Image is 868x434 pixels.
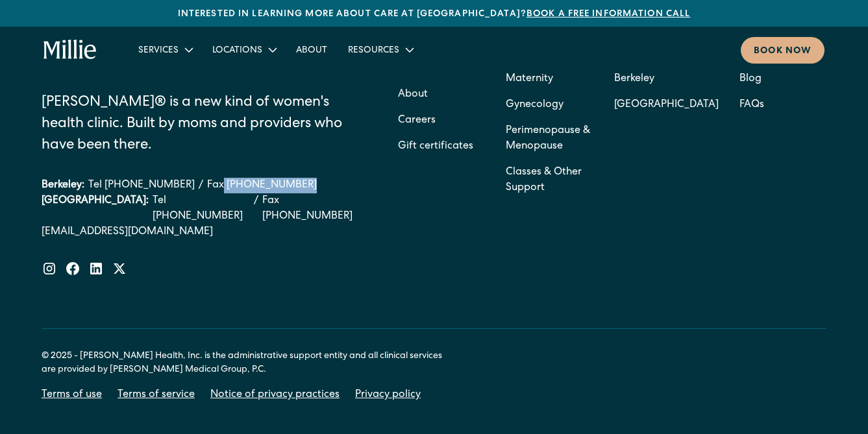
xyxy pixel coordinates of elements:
div: [PERSON_NAME]® is a new kind of women's health clinic. Built by moms and providers who have been ... [42,93,347,157]
a: Perimenopause & Menopause [506,118,593,160]
a: About [398,82,428,108]
div: © 2025 - [PERSON_NAME] Health, Inc. is the administrative support entity and all clinical service... [42,350,457,377]
a: Book a free information call [527,10,690,19]
div: Resources [338,39,423,60]
a: Terms of service [118,387,195,403]
a: Book now [741,37,825,64]
a: Fax [PHONE_NUMBER] [207,178,317,193]
a: Tel [PHONE_NUMBER] [153,193,250,224]
div: Resources [348,44,399,58]
div: Locations [202,39,286,60]
div: / [199,178,203,193]
a: Notice of privacy practices [210,387,340,403]
div: Services [138,44,179,58]
div: / [254,193,258,224]
a: [GEOGRAPHIC_DATA] [614,92,719,118]
a: FAQs [739,92,764,118]
a: Blog [739,66,762,92]
a: Maternity [506,66,553,92]
a: Careers [398,108,436,134]
div: Services [128,39,202,60]
a: Berkeley [614,66,719,92]
div: Locations [212,44,262,58]
a: Gift certificates [398,134,473,160]
a: Classes & Other Support [506,160,593,201]
div: Book now [754,45,812,58]
div: Berkeley: [42,178,84,193]
a: Privacy policy [355,387,421,403]
a: Gynecology [506,92,564,118]
div: [GEOGRAPHIC_DATA]: [42,193,149,224]
a: Tel [PHONE_NUMBER] [88,178,195,193]
a: Terms of use [42,387,102,403]
a: About [286,39,338,60]
a: [EMAIL_ADDRESS][DOMAIN_NAME] [42,224,363,240]
a: home [43,40,97,60]
a: Fax [PHONE_NUMBER] [262,193,363,224]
